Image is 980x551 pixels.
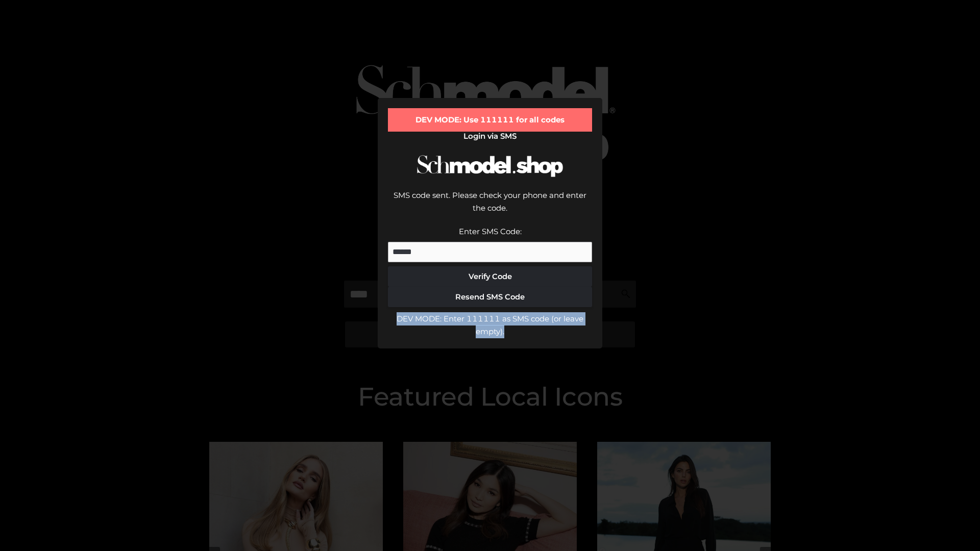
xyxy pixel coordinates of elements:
div: DEV MODE: Use 111111 for all codes [388,108,592,132]
div: DEV MODE: Enter 111111 as SMS code (or leave empty). [388,312,592,338]
div: SMS code sent. Please check your phone and enter the code. [388,189,592,225]
img: Schmodel Logo [413,146,567,186]
h2: Login via SMS [388,132,592,141]
button: Verify Code [388,266,592,287]
label: Enter SMS Code: [459,227,522,236]
button: Resend SMS Code [388,287,592,307]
